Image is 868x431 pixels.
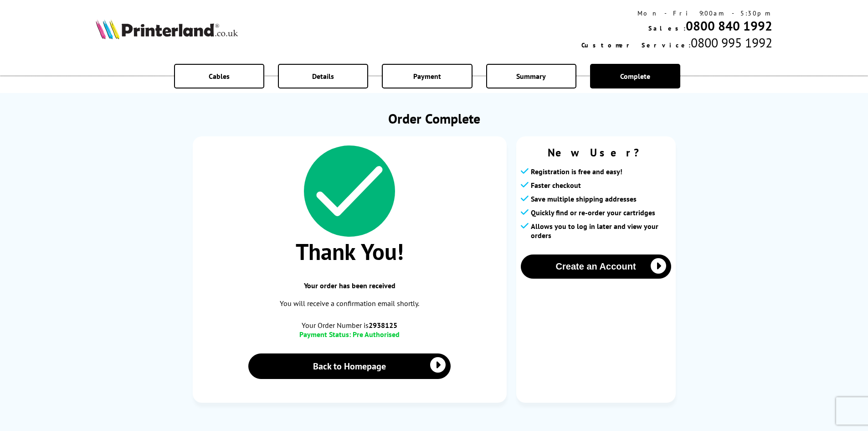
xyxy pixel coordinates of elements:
[531,194,637,203] span: Save multiple shipping addresses
[581,9,772,17] div: Mon - Fri 9:00am - 5:30pm
[648,24,686,32] span: Sales:
[531,208,655,217] span: Quickly find or re-order your cartridges
[202,237,498,266] span: Thank You!
[312,72,334,81] span: Details
[531,222,671,240] span: Allows you to log in later and view your orders
[369,321,397,330] b: 2938125
[202,297,498,310] p: You will receive a confirmation email shortly.
[516,72,546,81] span: Summary
[193,109,676,127] h1: Order Complete
[96,19,238,39] img: Printerland Logo
[299,330,351,339] span: Payment Status:
[531,181,581,190] span: Faster checkout
[581,41,691,49] span: Customer Service:
[202,321,498,330] span: Your Order Number is
[413,72,441,81] span: Payment
[202,281,498,290] span: Your order has been received
[353,330,400,339] span: Pre Authorised
[209,72,230,81] span: Cables
[521,254,671,279] button: Create an Account
[686,17,772,34] a: 0800 840 1992
[531,167,622,176] span: Registration is free and easy!
[691,34,772,51] span: 0800 995 1992
[521,145,671,160] span: New User?
[620,72,650,81] span: Complete
[248,353,451,379] a: Back to Homepage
